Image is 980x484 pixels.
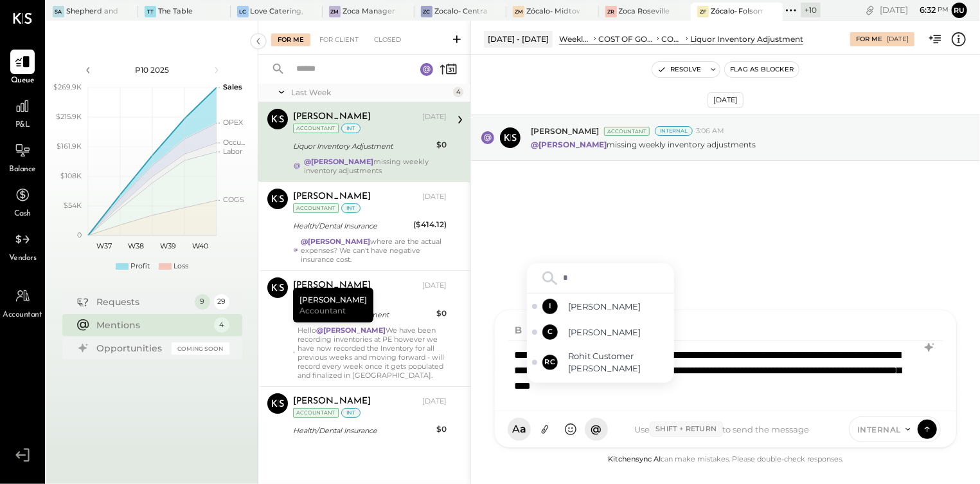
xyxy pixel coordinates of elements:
[293,203,339,213] div: Accountant
[293,408,339,418] div: Accountant
[368,33,407,46] div: Closed
[725,62,799,77] button: Flag as Blocker
[887,35,909,44] div: [DATE]
[531,140,607,149] strong: @[PERSON_NAME]
[341,124,361,133] div: int
[174,261,188,272] div: Loss
[53,6,64,17] div: Sa
[316,326,386,335] strong: @[PERSON_NAME]
[652,62,706,77] button: Resolve
[527,345,674,379] div: Select Rohit Customer Shenoy - Offline
[56,112,82,121] text: $215.9K
[650,422,722,437] span: Shift + Return
[568,326,669,339] span: [PERSON_NAME]
[329,6,341,17] div: ZM
[604,127,650,136] div: Accountant
[526,6,579,17] div: Zócalo- Midtown (Zoca Inc.)
[77,230,82,239] text: 0
[696,126,724,136] span: 3:06 AM
[293,124,339,133] div: Accountant
[1,138,44,176] a: Balance
[510,321,527,339] button: Bold
[864,3,877,17] div: copy link
[298,326,447,380] div: Hello We have been recording inventories at PE however we have now recorded the Inventory for all...
[237,6,249,17] div: LC
[856,35,882,44] div: For Me
[711,6,763,17] div: Zócalo- Folsom
[293,111,371,124] div: [PERSON_NAME]
[293,279,371,292] div: [PERSON_NAME]
[1,284,44,321] a: Accountant
[801,3,821,17] div: + 10
[605,6,617,17] div: ZR
[1,183,44,220] a: Cash
[531,139,756,150] p: missing weekly inventory adjustments
[53,82,82,91] text: $269.9K
[527,293,674,319] div: Select Isaac - Offline
[223,82,242,91] text: Sales
[619,6,672,17] div: Zoca Roseville Inc.
[422,112,447,122] div: [DATE]
[97,295,188,308] div: Requests
[436,138,447,151] div: $0
[548,327,553,337] span: C
[421,6,432,17] div: ZC
[3,310,42,321] span: Accountant
[1,50,44,87] a: Queue
[160,241,176,250] text: W39
[436,423,447,436] div: $0
[857,424,901,435] span: INTERNAL
[223,195,244,204] text: COGS
[97,342,165,355] div: Opportunities
[545,357,556,368] span: RC
[1,94,44,131] a: P&L
[591,423,602,436] span: @
[301,237,370,246] strong: @[PERSON_NAME]
[291,87,450,98] div: Last Week
[293,219,409,232] div: Health/Dental Insurance
[313,33,365,46] div: For Client
[341,203,361,213] div: int
[343,6,395,17] div: Zoca Management Services Inc
[952,3,967,18] button: Ru
[520,423,526,436] span: a
[293,288,373,322] div: [PERSON_NAME]
[422,192,447,202] div: [DATE]
[223,138,245,147] text: Occu...
[655,126,693,136] div: Internal
[559,33,592,44] div: Weekly P&L
[172,342,229,355] div: Coming Soon
[413,218,447,231] div: ($414.12)
[422,396,447,407] div: [DATE]
[608,422,836,437] div: Use to send the message
[14,209,31,220] span: Cash
[938,5,949,14] span: pm
[271,33,310,46] div: For Me
[585,418,608,441] button: @
[910,4,936,16] span: 6 : 32
[293,395,371,408] div: [PERSON_NAME]
[304,157,447,175] div: missing weekly inventory adjustments
[214,317,229,333] div: 4
[531,126,599,136] span: [PERSON_NAME]
[341,408,361,418] div: int
[880,4,949,16] div: [DATE]
[96,241,112,250] text: W37
[708,92,744,108] div: [DATE]
[549,301,552,312] span: I
[57,142,82,151] text: $161.9K
[214,294,229,310] div: 29
[690,33,803,44] div: Liquor Inventory Adjustment
[299,305,346,316] span: Accountant
[60,171,82,180] text: $108K
[195,294,210,310] div: 9
[422,281,447,291] div: [DATE]
[301,237,447,264] div: where are the actual expenses? We can't have negative insurance cost.
[128,241,144,250] text: W38
[304,157,373,166] strong: @[PERSON_NAME]
[15,120,30,131] span: P&L
[568,350,669,374] span: Rohit Customer [PERSON_NAME]
[192,241,208,250] text: W40
[223,147,242,156] text: Labor
[97,319,208,331] div: Mentions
